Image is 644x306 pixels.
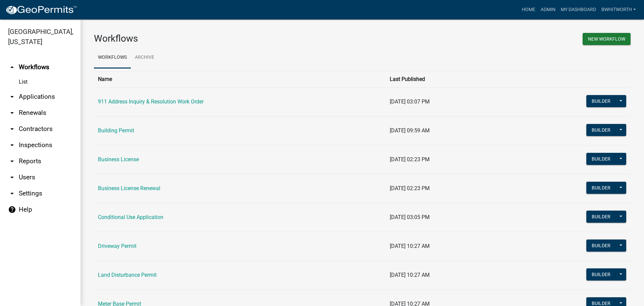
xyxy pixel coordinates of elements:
span: [DATE] 03:05 PM [390,214,430,220]
button: Builder [586,211,616,223]
i: arrow_drop_down [8,141,16,149]
th: Name [94,71,386,87]
a: Home [519,3,538,16]
i: arrow_drop_up [8,63,16,71]
a: Admin [538,3,558,16]
a: BWhitworth [599,3,639,16]
button: Builder [586,268,616,280]
a: Driveway Permit [98,243,137,249]
a: Building Permit [98,127,134,134]
h3: Workflows [94,33,357,44]
span: [DATE] 03:07 PM [390,98,430,105]
button: Builder [586,182,616,194]
a: Conditional Use Application [98,214,163,220]
th: Last Published [386,71,507,87]
a: Land Disturbance Permit [98,272,157,278]
i: arrow_drop_down [8,125,16,133]
i: arrow_drop_down [8,189,16,198]
button: Builder [586,239,616,252]
button: Builder [586,153,616,165]
a: Business License Renewal [98,185,160,191]
button: Builder [586,124,616,136]
a: Business License [98,156,139,163]
a: Workflows [94,47,131,69]
span: [DATE] 10:27 AM [390,243,430,249]
i: arrow_drop_down [8,109,16,117]
a: Archive [131,47,158,69]
span: [DATE] 02:23 PM [390,185,430,191]
i: arrow_drop_down [8,93,16,101]
i: help [8,206,16,214]
i: arrow_drop_down [8,173,16,181]
span: [DATE] 02:23 PM [390,156,430,163]
span: [DATE] 09:59 AM [390,127,430,134]
span: [DATE] 10:27 AM [390,272,430,278]
a: My Dashboard [558,3,599,16]
a: 911 Address Inquiry & Resolution Work Order [98,98,204,105]
i: arrow_drop_down [8,157,16,165]
button: New Workflow [583,33,631,45]
button: Builder [586,95,616,107]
